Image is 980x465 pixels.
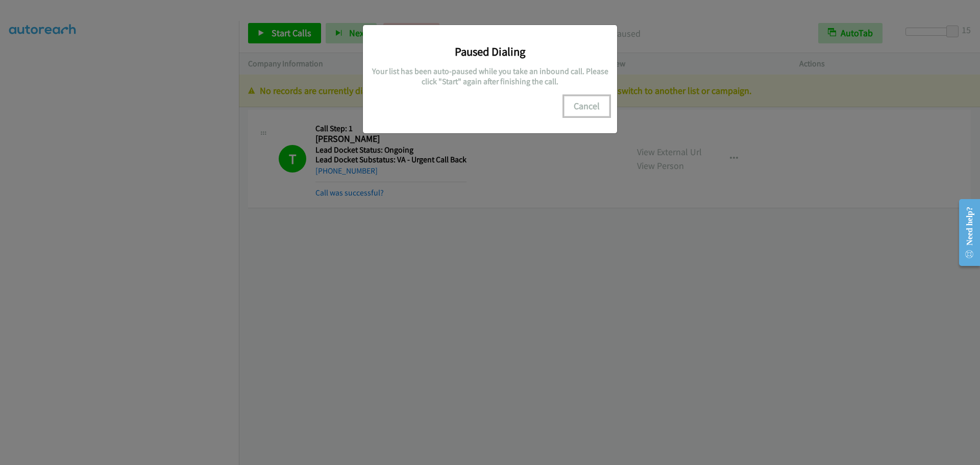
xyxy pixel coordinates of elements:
iframe: Resource Center [950,192,980,273]
h5: Your list has been auto-paused while you take an inbound call. Please click "Start" again after f... [371,66,609,86]
h3: Paused Dialing [371,44,609,59]
button: Cancel [564,96,609,116]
